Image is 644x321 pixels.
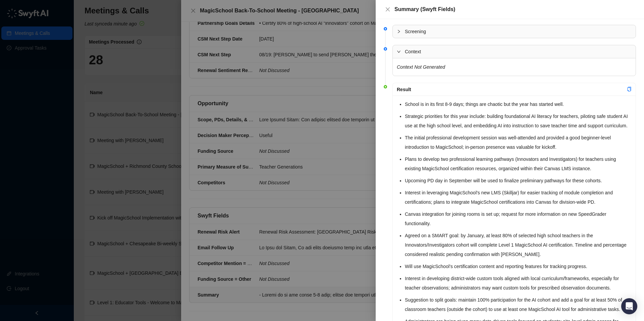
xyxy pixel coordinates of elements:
[405,209,632,228] li: Canvas integration for joining rooms is set up; request for more information on new SpeedGrader f...
[405,188,632,207] li: Interest in leveraging MagicSchool’s new LMS (Skilljar) for easier tracking of module completion ...
[397,64,445,70] em: Context Not Generated
[405,231,632,259] li: Agreed on a SMART goal: by January, at least 80% of selected high school teachers in the Innovato...
[405,133,632,152] li: The initial professional development session was well-attended and provided a good beginner-level...
[405,48,632,55] span: Context
[397,50,401,54] span: expanded
[384,5,392,13] button: Close
[405,274,632,293] li: Interest in developing district-wide custom tools aligned with local curriculum/frameworks, espec...
[621,298,637,314] div: Open Intercom Messenger
[405,100,632,109] li: School is in its first 8-9 days; things are chaotic but the year has started well.
[393,45,636,58] div: Context
[405,262,632,271] li: Will use MagicSchool’s certification content and reporting features for tracking progress.
[405,154,632,173] li: Plans to develop two professional learning pathways (Innovators and Investigators) for teachers u...
[405,176,632,185] li: Upcoming PD day in September will be used to finalize preliminary pathways for these cohorts.
[405,28,632,35] span: Screening
[627,87,632,91] span: copy
[397,29,401,34] span: collapsed
[405,112,632,130] li: Strategic priorities for this year include: building foundational AI literacy for teachers, pilot...
[394,5,636,13] div: Summary (Swyft Fields)
[393,25,636,38] div: Screening
[405,295,632,314] li: Suggestion to split goals: maintain 100% participation for the AI cohort and add a goal for at le...
[385,7,390,12] span: close
[397,86,627,93] div: Result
